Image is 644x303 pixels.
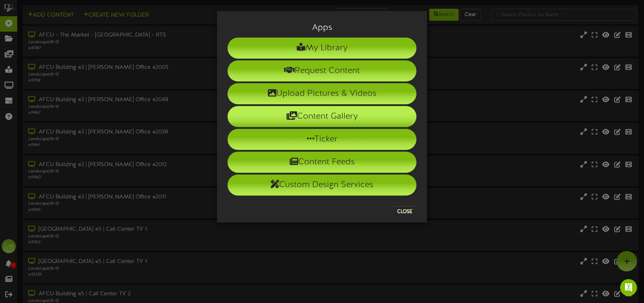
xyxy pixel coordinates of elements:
[228,106,416,127] li: Content Gallery
[620,279,637,296] div: Open Intercom Messenger
[228,60,416,81] li: Request Content
[228,129,416,150] li: Ticker
[228,23,416,32] h3: Apps
[228,152,416,173] li: Content Feeds
[228,83,416,104] li: Upload Pictures & Videos
[228,38,416,59] li: My Library
[228,174,416,196] li: Custom Design Services
[393,206,416,217] button: Close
